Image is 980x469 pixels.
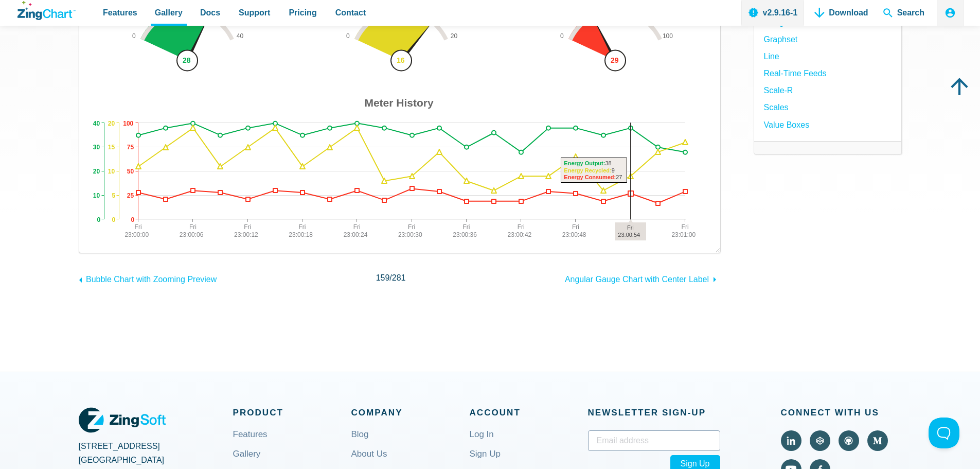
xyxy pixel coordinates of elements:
[233,430,268,455] a: Features
[764,32,798,46] a: Graphset
[79,405,166,435] a: ZingSoft Logo. Click to visit the ZingSoft site (external).
[239,6,270,20] span: Support
[155,6,183,20] span: Gallery
[764,118,810,132] a: Value Boxes
[929,418,959,448] iframe: Toggle Customer Support
[233,405,351,420] span: Product
[17,1,76,20] a: ZingChart Logo. Click to return to the homepage
[764,83,793,97] a: Scale-R
[376,273,390,282] span: 159
[588,405,720,420] span: Newsletter Sign‑up
[588,430,720,451] input: Email address
[351,405,470,420] span: Company
[200,6,220,20] span: Docs
[376,271,406,285] span: /
[764,66,827,80] a: Real-Time Feeds
[839,430,859,451] a: Visit ZingChart on GitHub (external).
[470,405,588,420] span: Account
[781,430,801,451] a: Visit ZingChart on LinkedIn (external).
[565,270,721,286] a: Angular Gauge Chart with Center Label
[103,6,137,20] span: Features
[470,430,494,455] a: Log In
[289,6,316,20] span: Pricing
[867,430,888,451] a: Visit ZingChart on Medium (external).
[764,49,779,63] a: Line
[86,275,217,284] span: Bubble Chart with Zooming Preview
[565,275,709,284] span: Angular Gauge Chart with Center Label
[781,405,902,420] span: Connect With Us
[764,100,789,114] a: Scales
[392,273,406,282] span: 281
[79,270,217,286] a: Bubble Chart with Zooming Preview
[351,430,369,455] a: Blog
[335,6,366,20] span: Contact
[810,430,830,451] a: Visit ZingChart on CodePen (external).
